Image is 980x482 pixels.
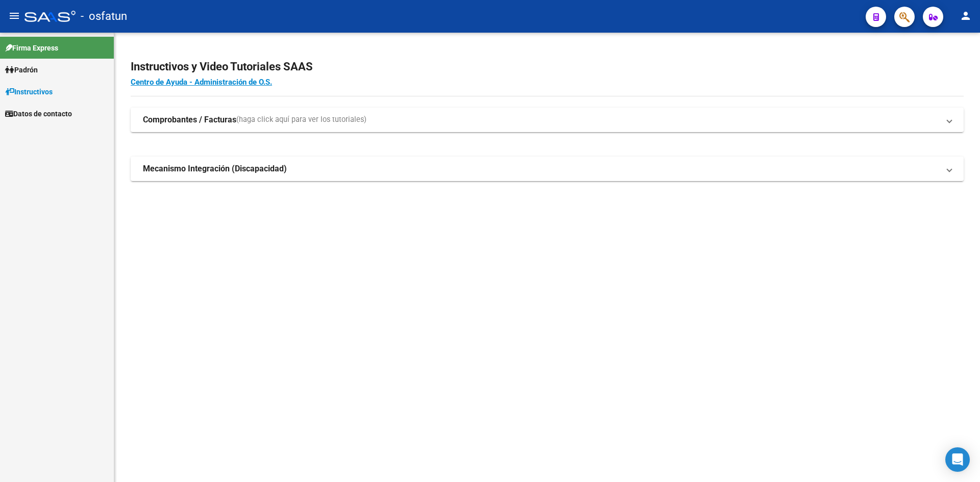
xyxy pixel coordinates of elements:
strong: Comprobantes / Facturas [143,114,236,125]
mat-expansion-panel-header: Mecanismo Integración (Discapacidad) [131,157,964,181]
strong: Mecanismo Integración (Discapacidad) [143,163,287,174]
span: Firma Express [5,42,58,54]
span: (haga click aquí para ver los tutoriales) [236,114,366,125]
mat-expansion-panel-header: Comprobantes / Facturas(haga click aquí para ver los tutoriales) [131,108,964,132]
mat-icon: person [960,10,972,22]
span: Instructivos [5,86,53,97]
a: Centro de Ayuda - Administración de O.S. [131,78,272,87]
div: Open Intercom Messenger [945,447,970,472]
h2: Instructivos y Video Tutoriales SAAS [131,57,964,77]
mat-icon: menu [8,10,20,22]
span: Datos de contacto [5,108,72,119]
span: - osfatun [81,5,127,28]
span: Padrón [5,64,38,75]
